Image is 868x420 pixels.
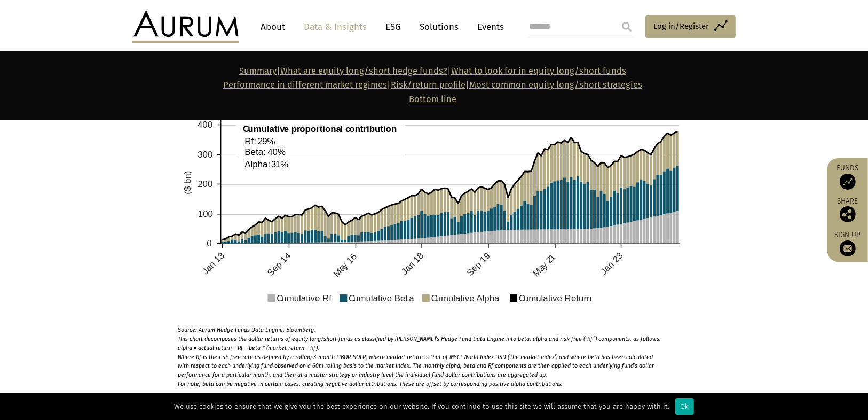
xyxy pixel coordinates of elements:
[178,320,662,389] p: Source: Aurum Hedge Funds Data Engine, Bloomberg. This chart decomposes the dollar returns of equ...
[840,206,856,222] img: Share this post
[223,66,642,104] strong: | | | |
[472,17,504,37] a: Events
[833,198,863,222] div: Share
[298,17,372,37] a: Data & Insights
[840,174,856,190] img: Access Funds
[645,15,736,38] a: Log in/Register
[616,16,637,37] input: Submit
[132,11,239,43] img: Aurum
[255,17,290,37] a: About
[239,66,277,76] a: Summary
[469,80,642,90] a: Most common equity long/short strategies
[833,164,863,190] a: Funds
[414,17,464,37] a: Solutions
[380,17,406,37] a: ESG
[451,66,626,76] a: What to look for in equity long/short funds
[675,398,694,415] div: Ok
[653,20,709,33] span: Log in/Register
[280,66,447,76] a: What are equity long/short hedge funds?
[409,94,456,104] a: Bottom line
[223,80,387,90] a: Performance in different market regimes
[391,80,465,90] a: Risk/return profile
[833,230,863,256] a: Sign up
[840,240,856,256] img: Sign up to our newsletter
